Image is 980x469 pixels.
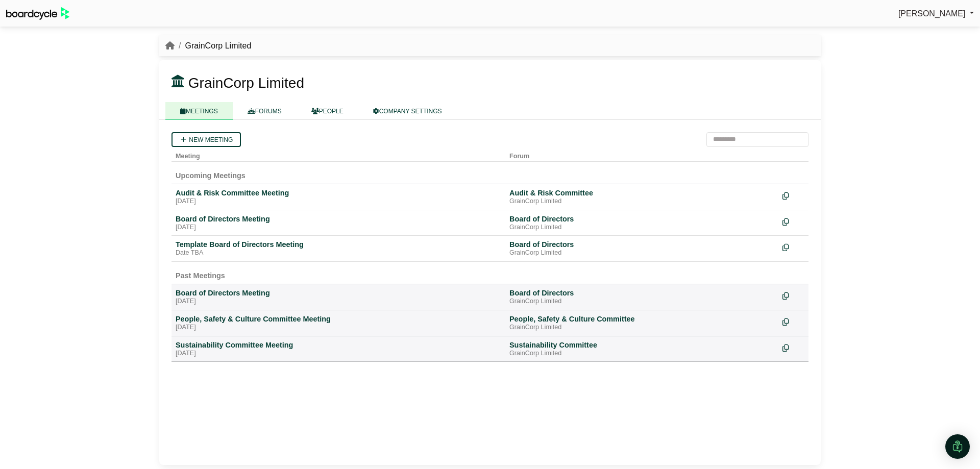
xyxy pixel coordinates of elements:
div: Open Intercom Messenger [945,434,970,459]
div: Template Board of Directors Meeting [176,240,501,249]
div: Make a copy [782,314,804,328]
div: GrainCorp Limited [509,298,774,306]
li: GrainCorp Limited [175,39,251,53]
a: PEOPLE [297,102,358,120]
div: [DATE] [176,198,501,206]
a: FORUMS [233,102,297,120]
div: Sustainability Committee [509,340,774,350]
div: [DATE] [176,350,501,358]
div: Date TBA [176,249,501,257]
div: [DATE] [176,324,501,332]
a: People, Safety & Culture Committee Meeting [DATE] [176,314,501,332]
span: [PERSON_NAME] [898,9,966,18]
div: [DATE] [176,224,501,232]
a: Board of Directors Meeting [DATE] [176,214,501,232]
div: Make a copy [782,214,804,228]
span: GrainCorp Limited [188,75,304,91]
div: GrainCorp Limited [509,350,774,358]
a: Board of Directors GrainCorp Limited [509,240,774,257]
a: MEETINGS [165,102,233,120]
div: [DATE] [176,298,501,306]
div: Board of Directors [509,240,774,249]
span: Past Meetings [176,271,225,280]
div: GrainCorp Limited [509,198,774,206]
a: Board of Directors Meeting [DATE] [176,288,501,306]
div: Make a copy [782,188,804,202]
a: Audit & Risk Committee GrainCorp Limited [509,188,774,206]
a: Board of Directors GrainCorp Limited [509,288,774,306]
a: New meeting [171,132,241,147]
a: Sustainability Committee GrainCorp Limited [509,340,774,358]
div: GrainCorp Limited [509,249,774,257]
div: Board of Directors Meeting [176,214,501,224]
div: People, Safety & Culture Committee Meeting [176,314,501,324]
div: Audit & Risk Committee [509,188,774,198]
div: GrainCorp Limited [509,224,774,232]
div: Make a copy [782,340,804,354]
div: Make a copy [782,288,804,302]
div: Sustainability Committee Meeting [176,340,501,350]
div: Board of Directors Meeting [176,288,501,298]
a: COMPANY SETTINGS [358,102,457,120]
div: Board of Directors [509,214,774,224]
a: [PERSON_NAME] [898,7,974,20]
div: Audit & Risk Committee Meeting [176,188,501,198]
span: Upcoming Meetings [176,171,246,180]
a: Board of Directors GrainCorp Limited [509,214,774,232]
nav: breadcrumb [165,39,251,53]
img: BoardcycleBlackGreen-aaafeed430059cb809a45853b8cf6d952af9d84e6e89e1f1685b34bfd5cb7d64.svg [6,7,69,20]
a: People, Safety & Culture Committee GrainCorp Limited [509,314,774,332]
th: Meeting [171,147,505,162]
a: Template Board of Directors Meeting Date TBA [176,240,501,257]
a: Audit & Risk Committee Meeting [DATE] [176,188,501,206]
div: People, Safety & Culture Committee [509,314,774,324]
div: Make a copy [782,240,804,254]
div: Board of Directors [509,288,774,298]
div: GrainCorp Limited [509,324,774,332]
a: Sustainability Committee Meeting [DATE] [176,340,501,358]
th: Forum [505,147,778,162]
